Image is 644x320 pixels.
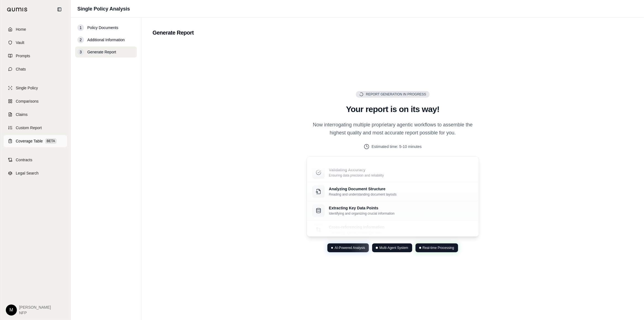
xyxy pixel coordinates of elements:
div: 3 [77,49,84,55]
a: Home [4,23,67,35]
span: Vault [16,40,24,45]
h2: Generate Report [153,29,633,37]
a: Coverage TableBETA [4,135,67,147]
h2: Your report is on its way! [307,104,479,114]
div: 2 [77,37,84,43]
span: Policy Documents [87,25,118,30]
p: Creating your comprehensive report [329,154,382,158]
span: Home [16,27,26,32]
a: Single Policy [4,82,67,94]
span: Multi-Agent System [379,246,408,250]
span: Contracts [16,157,32,163]
span: Comparisons [16,98,38,104]
span: Claims [16,112,28,117]
p: Validating Accuracy [329,167,384,173]
span: NFP [19,310,51,316]
p: Reading and understanding document layouts [329,192,397,197]
span: Generate Report [87,49,116,55]
a: Legal Search [4,167,67,179]
span: Additional Information [87,37,125,43]
h1: Single Policy Analysis [77,5,130,13]
div: 1 [77,24,84,31]
a: Custom Report [4,122,67,134]
p: Identifying and organizing crucial information [329,211,395,216]
span: Real-time Processing [423,246,454,250]
span: BETA [45,138,57,144]
span: Coverage Table [16,138,43,144]
span: Legal Search [16,170,39,176]
span: Estimated time: 5-10 minutes [372,144,422,150]
span: Chats [16,66,26,72]
p: Ensuring data precision and reliability [329,173,384,178]
p: Now interrogating multiple proprietary agentic workflows to assemble the highest quality and most... [307,121,479,137]
a: Contracts [4,154,67,166]
p: Cross-referencing Information [329,224,385,230]
span: AI-Powered Analysis [335,246,365,250]
img: Qumis Logo [7,7,28,12]
a: Vault [4,37,67,49]
a: Prompts [4,50,67,62]
a: Claims [4,108,67,121]
p: Comparing against knowledge base [329,230,385,235]
p: Analyzing Document Structure [329,186,397,192]
div: M [6,305,17,316]
span: Report Generation in Progress [366,92,426,97]
a: Chats [4,63,67,75]
span: Prompts [16,53,30,59]
p: Extracting Key Data Points [329,205,395,211]
button: Collapse sidebar [55,5,64,14]
a: Comparisons [4,95,67,107]
span: Custom Report [16,125,42,131]
span: [PERSON_NAME] [19,305,51,310]
span: Single Policy [16,85,38,91]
